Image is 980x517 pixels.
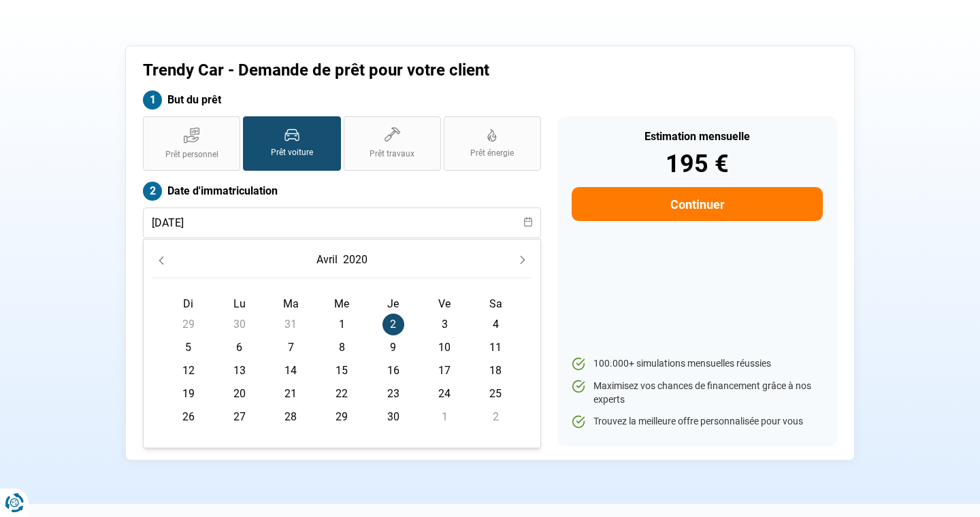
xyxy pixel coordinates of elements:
div: Estimation mensuelle [572,131,823,142]
button: Continuer [572,187,823,221]
span: 15 [331,360,353,382]
span: Prêt travaux [370,148,414,160]
td: 14 [265,359,316,382]
span: 12 [178,360,199,382]
span: 6 [229,337,250,358]
span: 24 [434,383,455,405]
label: But du prêt [143,90,541,110]
span: 5 [178,337,199,358]
span: 11 [485,337,506,358]
td: 5 [163,336,214,359]
span: 31 [280,314,301,335]
td: 2 [367,313,419,336]
td: 6 [214,336,265,359]
li: Trouvez la meilleure offre personnalisée pour vous [572,415,823,429]
td: 31 [265,313,316,336]
td: 27 [214,405,265,429]
span: 30 [382,406,404,428]
span: Di [183,297,193,310]
div: Choose Date [143,239,541,448]
td: 1 [316,313,367,336]
input: jj/mm/aaaa [143,207,541,238]
span: 22 [331,383,353,405]
span: 14 [280,360,301,382]
span: Prêt voiture [271,147,313,159]
span: 27 [229,406,250,428]
button: Previous Month [152,250,171,269]
span: 16 [382,360,404,382]
span: 30 [229,314,250,335]
span: 25 [485,383,506,405]
span: 13 [229,360,250,382]
span: 7 [280,337,301,358]
span: Lu [233,297,246,310]
span: 23 [382,383,404,405]
td: 12 [163,359,214,382]
span: 18 [485,360,506,382]
td: 30 [367,405,419,429]
span: 21 [280,383,301,405]
td: 18 [470,359,521,382]
span: Me [334,297,349,310]
td: 30 [214,313,265,336]
span: Sa [489,297,502,310]
td: 4 [470,313,521,336]
span: 26 [178,406,199,428]
span: Ma [283,297,299,310]
td: 1 [419,405,470,429]
td: 29 [316,405,367,429]
span: 1 [434,406,455,428]
span: 19 [178,383,199,405]
button: Choose Month [314,248,340,272]
span: 3 [434,314,455,335]
td: 28 [265,405,316,429]
span: 2 [382,314,404,335]
td: 2 [470,405,521,429]
span: 10 [434,337,455,358]
li: Maximisez vos chances de financement grâce à nos experts [572,380,823,406]
td: 11 [470,336,521,359]
td: 20 [214,382,265,405]
h1: Trendy Car - Demande de prêt pour votre client [143,61,659,80]
td: 26 [163,405,214,429]
td: 21 [265,382,316,405]
td: 13 [214,359,265,382]
span: 1 [331,314,353,335]
span: 29 [178,314,199,335]
button: Choose Year [340,248,370,272]
td: 23 [367,382,419,405]
span: Je [387,297,399,310]
td: 19 [163,382,214,405]
li: 100.000+ simulations mensuelles réussies [572,357,823,371]
span: Prêt énergie [470,148,514,159]
span: Prêt personnel [165,149,218,161]
td: 7 [265,336,316,359]
td: 16 [367,359,419,382]
td: 15 [316,359,367,382]
button: Next Month [513,250,532,269]
td: 3 [419,313,470,336]
label: Date d'immatriculation [143,182,541,201]
td: 9 [367,336,419,359]
span: 8 [331,337,353,358]
span: 9 [382,337,404,358]
td: 17 [419,359,470,382]
span: Ve [438,297,451,310]
td: 22 [316,382,367,405]
div: 195 € [572,152,823,176]
span: 28 [280,406,301,428]
td: 25 [470,382,521,405]
span: 20 [229,383,250,405]
td: 10 [419,336,470,359]
span: 2 [485,406,506,428]
span: 4 [485,314,506,335]
td: 29 [163,313,214,336]
span: 17 [434,360,455,382]
td: 8 [316,336,367,359]
td: 24 [419,382,470,405]
span: 29 [331,406,353,428]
